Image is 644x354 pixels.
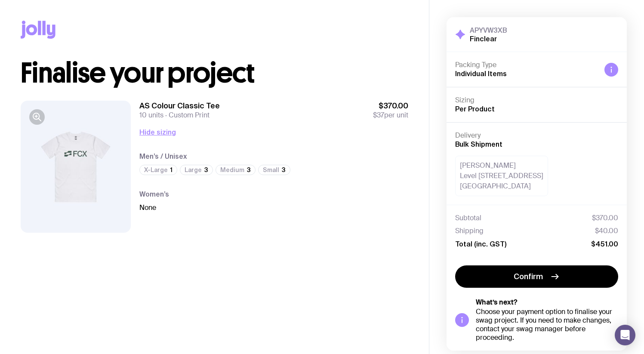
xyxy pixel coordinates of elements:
h4: Packing Type [455,61,598,69]
span: Total (inc. GST) [455,240,506,248]
span: Individual Items [455,70,507,77]
h5: What’s next? [476,298,618,307]
span: 10 units [139,111,163,120]
span: $37 [373,111,384,120]
h4: Sizing [455,96,618,105]
span: $370.00 [373,101,408,111]
span: Small [263,166,279,173]
span: 3 [247,166,251,173]
span: Subtotal [455,214,481,222]
span: 3 [282,166,286,173]
span: None [139,203,156,212]
div: Choose your payment option to finalise your swag project. If you need to make changes, contact yo... [476,308,618,342]
span: Shipping [455,227,484,235]
button: Hide sizing [139,127,176,137]
span: X-Large [144,166,168,173]
span: Bulk Shipment [455,140,502,148]
span: Large [185,166,202,173]
span: 3 [204,166,208,173]
span: $370.00 [592,214,618,222]
h1: Finalise your project [21,59,408,87]
span: Custom Print [163,111,210,120]
span: $451.00 [591,240,618,248]
h4: Men’s / Unisex [139,151,408,161]
span: Confirm [514,271,543,282]
span: per unit [373,111,408,120]
div: Open Intercom Messenger [615,325,635,345]
span: Per Product [455,105,495,113]
h4: Delivery [455,131,618,140]
h3: APYVW3XB [470,26,507,34]
span: $40.00 [595,227,618,235]
h2: Finclear [470,34,507,43]
button: Confirm [455,265,618,288]
h3: AS Colour Classic Tee [139,101,220,111]
span: Medium [220,166,244,173]
span: 1 [170,166,173,173]
div: [PERSON_NAME] Level [STREET_ADDRESS] [GEOGRAPHIC_DATA] [455,156,548,196]
h4: Women’s [139,189,408,199]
